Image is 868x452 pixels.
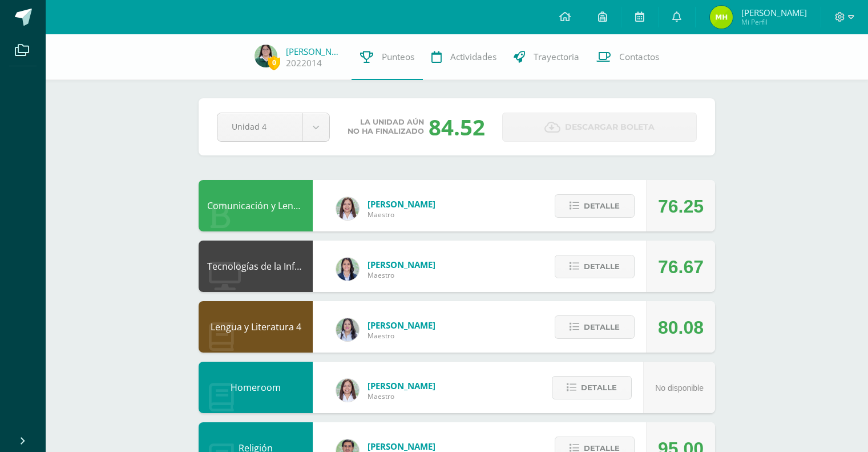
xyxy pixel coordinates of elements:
[199,362,313,413] div: Homeroom
[741,17,807,27] span: Mi Perfil
[741,7,807,18] span: [PERSON_NAME]
[286,57,322,69] a: 2022014
[382,51,414,63] span: Punteos
[217,113,329,141] a: Unidad 4
[255,45,277,67] img: 3e3fd6e5ab412e34de53ec92eb8dbd43.png
[199,241,313,292] div: Tecnologías de la Información y la Comunicación 4
[710,6,733,29] img: 8cfee9302e94c67f695fad48b611364c.png
[199,180,313,231] div: Comunicación y Lenguaje L3 Inglés 4
[368,441,435,452] span: [PERSON_NAME]
[584,195,620,217] span: Detalle
[368,331,435,341] span: Maestro
[555,255,635,278] button: Detalle
[268,55,280,70] span: 0
[368,259,435,270] span: [PERSON_NAME]
[655,383,704,393] span: No disponible
[505,34,588,80] a: Trayectoria
[368,391,435,401] span: Maestro
[423,34,505,80] a: Actividades
[658,302,704,353] div: 80.08
[584,256,620,277] span: Detalle
[336,258,359,281] img: 7489ccb779e23ff9f2c3e89c21f82ed0.png
[232,113,288,140] span: Unidad 4
[619,51,659,63] span: Contactos
[336,197,359,220] img: acecb51a315cac2de2e3deefdb732c9f.png
[658,181,704,232] div: 76.25
[368,198,435,210] span: [PERSON_NAME]
[581,377,617,398] span: Detalle
[658,241,704,293] div: 76.67
[199,301,313,353] div: Lengua y Literatura 4
[368,270,435,280] span: Maestro
[584,317,620,338] span: Detalle
[429,112,485,142] div: 84.52
[534,51,579,63] span: Trayectoria
[336,379,359,402] img: acecb51a315cac2de2e3deefdb732c9f.png
[450,51,496,63] span: Actividades
[555,194,635,218] button: Detalle
[336,318,359,341] img: df6a3bad71d85cf97c4a6d1acf904499.png
[368,319,435,331] span: [PERSON_NAME]
[552,376,632,399] button: Detalle
[588,34,668,80] a: Contactos
[348,118,424,136] span: La unidad aún no ha finalizado
[565,113,655,141] span: Descargar boleta
[286,46,343,57] a: [PERSON_NAME]
[368,380,435,391] span: [PERSON_NAME]
[352,34,423,80] a: Punteos
[555,315,635,339] button: Detalle
[368,210,435,219] span: Maestro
